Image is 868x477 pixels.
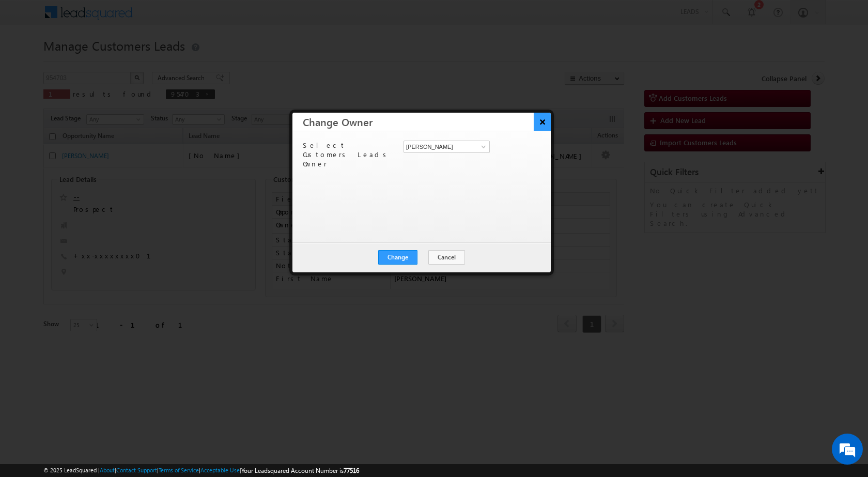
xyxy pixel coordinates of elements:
[534,113,551,131] button: ×
[303,113,551,131] h3: Change Owner
[241,467,359,474] span: Your Leadsquared Account Number is
[43,466,359,475] span: © 2025 LeadSquared | | | | |
[159,467,199,473] a: Terms of Service
[378,250,417,265] button: Change
[428,250,465,265] button: Cancel
[200,467,240,473] a: Acceptable Use
[116,467,157,473] a: Contact Support
[100,467,115,473] a: About
[404,141,490,153] input: Type to Search
[303,141,396,168] p: Select Customers Leads Owner
[476,142,489,152] a: Show All Items
[344,467,359,474] span: 77516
